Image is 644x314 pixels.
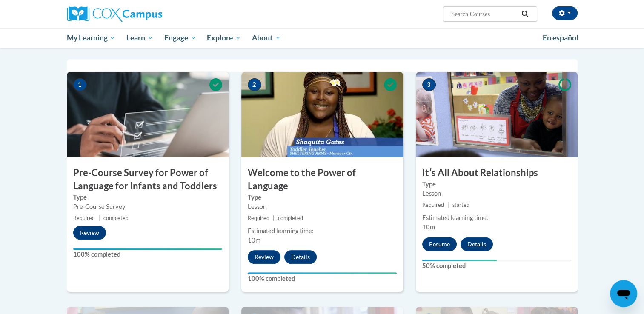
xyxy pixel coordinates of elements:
[248,272,397,274] div: Your progress
[537,29,584,47] a: En español
[73,202,222,211] div: Pre-Course Survey
[422,213,571,223] div: Estimated learning time:
[248,78,261,91] span: 2
[121,28,159,48] a: Learn
[422,237,457,251] button: Resume
[252,33,281,43] span: About
[248,226,397,236] div: Estimated learning time:
[552,6,578,20] button: Account Settings
[103,215,129,221] span: completed
[67,6,162,22] img: Cox Campus
[126,33,153,43] span: Learn
[452,202,469,208] span: started
[246,28,286,48] a: About
[416,166,578,180] h3: Itʹs All About Relationships
[422,189,571,198] div: Lesson
[73,248,222,250] div: Your progress
[241,166,403,193] h3: Welcome to the Power of Language
[518,9,531,19] button: Search
[73,215,95,221] span: Required
[159,28,202,48] a: Engage
[207,33,241,43] span: Explore
[447,202,449,208] span: |
[422,202,444,208] span: Required
[73,226,106,240] button: Review
[416,72,578,157] img: Course Image
[422,78,436,91] span: 3
[98,215,100,221] span: |
[61,28,121,48] a: My Learning
[67,166,229,193] h3: Pre-Course Survey for Power of Language for Infants and Toddlers
[610,280,637,307] iframe: Button to launch messaging window
[248,274,397,283] label: 100% completed
[66,33,115,43] span: My Learning
[422,223,435,231] span: 10m
[54,28,590,48] div: Main menu
[278,215,303,221] span: completed
[67,6,229,22] a: Cox Campus
[248,193,397,202] label: Type
[73,250,222,259] label: 100% completed
[241,72,403,157] img: Course Image
[67,72,229,157] img: Course Image
[461,237,493,251] button: Details
[273,215,275,221] span: |
[73,193,222,202] label: Type
[248,202,397,211] div: Lesson
[543,33,578,42] span: En español
[422,180,571,189] label: Type
[73,78,87,91] span: 1
[248,215,269,221] span: Required
[450,9,518,19] input: Search Courses
[422,261,571,271] label: 50% completed
[284,250,317,264] button: Details
[248,250,280,264] button: Review
[201,28,246,48] a: Explore
[164,33,196,43] span: Engage
[248,237,260,244] span: 10m
[422,260,497,261] div: Your progress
